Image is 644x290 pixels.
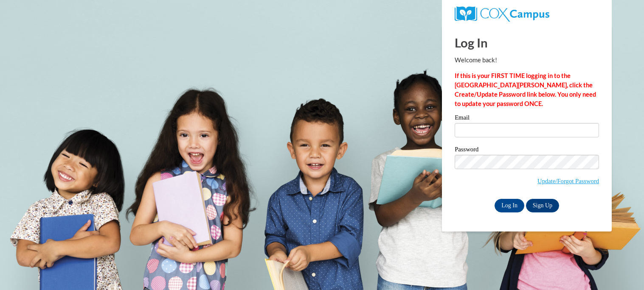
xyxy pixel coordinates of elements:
[455,56,599,65] p: Welcome back!
[455,72,596,107] strong: If this is your FIRST TIME logging in to the [GEOGRAPHIC_DATA][PERSON_NAME], click the Create/Upd...
[455,6,549,22] img: COX Campus
[455,146,599,155] label: Password
[455,10,549,17] a: COX Campus
[537,178,599,184] a: Update/Forgot Password
[495,199,524,212] input: Log In
[455,34,599,51] h1: Log In
[526,199,559,212] a: Sign Up
[455,114,599,123] label: Email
